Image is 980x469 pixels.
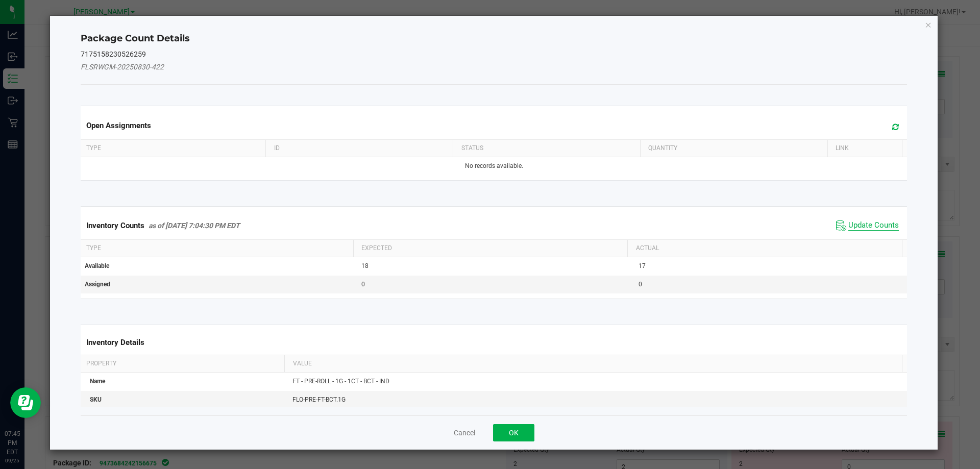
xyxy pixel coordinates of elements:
[636,244,659,252] span: Actual
[86,244,101,252] span: Type
[925,18,932,31] button: Close
[85,262,109,269] span: Available
[86,121,151,130] span: Open Assignments
[292,396,346,403] span: FLO-PRE-FT-BCT.1G
[90,396,102,403] span: SKU
[836,144,849,152] span: Link
[86,338,144,347] span: Inventory Details
[648,144,677,152] span: Quantity
[848,220,899,231] span: Update Counts
[639,281,642,288] span: 0
[149,221,240,230] span: as of [DATE] 7:04:30 PM EDT
[81,32,908,45] h4: Package Count Details
[361,262,369,269] span: 18
[639,262,646,269] span: 17
[79,157,910,175] td: No records available.
[85,281,110,288] span: Assigned
[292,378,389,385] span: FT - PRE-ROLL - 1G - 1CT - BCT - IND
[493,424,534,441] button: OK
[81,51,908,58] h5: 7175158230526259
[86,221,144,230] span: Inventory Counts
[90,378,105,385] span: Name
[86,360,116,367] span: Property
[293,360,312,367] span: Value
[454,428,475,438] button: Cancel
[10,387,41,418] iframe: Resource center
[81,63,908,71] h5: FLSRWGM-20250830-422
[274,144,280,152] span: ID
[461,144,483,152] span: Status
[361,281,365,288] span: 0
[361,244,392,252] span: Expected
[86,144,101,152] span: Type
